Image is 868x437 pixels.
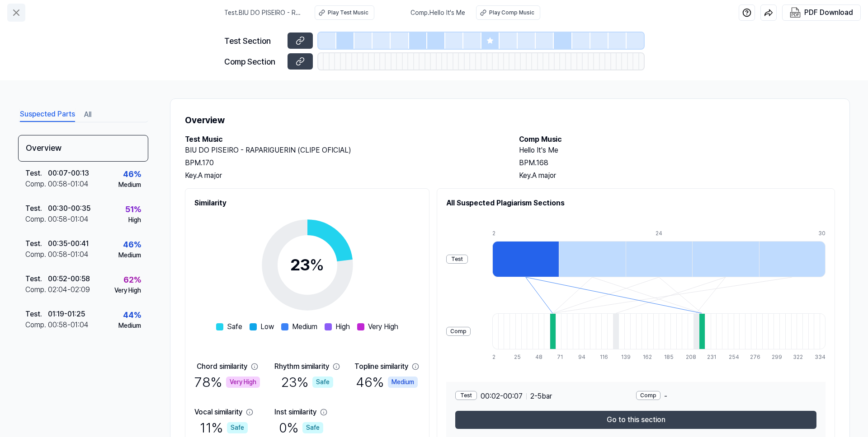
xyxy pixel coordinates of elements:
[224,35,282,47] div: Test Section
[707,353,713,361] div: 231
[772,353,778,361] div: 299
[368,321,398,332] span: Very High
[354,361,408,372] div: Topline similarity
[793,353,799,361] div: 322
[18,135,148,162] div: Overview
[123,168,141,180] div: 46 %
[476,5,540,20] button: Play Comp Music
[118,251,141,260] div: Medium
[328,9,368,17] div: Play Test Music
[519,145,835,156] h2: Hello It's Me
[742,8,751,17] img: help
[84,107,91,122] button: All
[125,203,141,215] div: 51 %
[312,377,333,388] div: Safe
[118,180,141,190] div: Medium
[519,170,835,181] div: Key. A major
[48,214,89,225] div: 00:58 - 01:04
[194,198,420,209] h2: Similarity
[48,179,89,190] div: 00:58 - 01:04
[292,321,317,332] span: Medium
[557,353,563,361] div: 71
[25,238,48,249] div: Test .
[492,229,559,237] div: 2
[310,255,324,274] span: %
[48,168,89,179] div: 00:07 - 00:13
[197,361,247,372] div: Chord similarity
[25,249,48,260] div: Comp .
[446,327,471,336] div: Comp
[48,203,90,214] div: 00:30 - 00:35
[815,353,826,361] div: 334
[492,353,498,361] div: 2
[224,56,282,68] div: Comp Section
[25,214,48,225] div: Comp .
[750,353,756,361] div: 276
[194,372,260,392] div: 78 %
[388,377,418,388] div: Medium
[519,134,835,145] h2: Comp Music
[788,5,855,20] button: PDF Download
[686,353,692,361] div: 208
[446,255,468,264] div: Test
[656,229,722,237] div: 24
[48,320,89,330] div: 00:58 - 01:04
[25,179,48,190] div: Comp .
[535,353,541,361] div: 48
[48,309,85,320] div: 01:19 - 01:25
[455,391,477,400] div: Test
[118,321,141,330] div: Medium
[185,158,501,168] div: BPM. 170
[226,377,260,388] div: Very High
[764,8,773,17] img: share
[123,309,141,321] div: 44 %
[20,107,75,122] button: Suspected Parts
[818,229,826,237] div: 30
[48,274,90,284] div: 00:52 - 00:58
[664,353,670,361] div: 185
[227,422,248,433] div: Safe
[315,5,374,20] a: Play Test Music
[636,391,817,402] div: -
[194,407,242,418] div: Vocal similarity
[227,321,242,332] span: Safe
[114,286,141,295] div: Very High
[185,113,835,127] h1: Overview
[335,321,350,332] span: High
[790,7,801,18] img: PDF Download
[489,9,534,17] div: Play Comp Music
[578,353,584,361] div: 94
[356,372,418,392] div: 46 %
[446,198,826,209] h2: All Suspected Plagiarism Sections
[274,407,316,418] div: Inst similarity
[128,215,141,225] div: High
[48,284,90,295] div: 02:04 - 02:09
[410,8,465,18] span: Comp . Hello It's Me
[600,353,606,361] div: 116
[281,372,333,392] div: 23 %
[519,158,835,168] div: BPM. 168
[729,353,735,361] div: 254
[804,7,853,19] div: PDF Download
[25,284,48,295] div: Comp .
[185,170,501,181] div: Key. A major
[621,353,627,361] div: 139
[25,274,48,284] div: Test .
[290,253,324,277] div: 23
[481,391,523,402] span: 00:02 - 00:07
[636,391,660,400] div: Comp
[643,353,649,361] div: 162
[48,249,89,260] div: 00:58 - 01:04
[514,353,520,361] div: 25
[274,361,329,372] div: Rhythm similarity
[48,238,89,249] div: 00:35 - 00:41
[25,203,48,214] div: Test .
[530,391,552,402] span: 2 - 5 bar
[185,145,501,156] h2: BIU DO PISEIRO - RAPARIGUERIN (CLIPE OFICIAL)
[123,238,141,251] div: 46 %
[25,168,48,179] div: Test .
[302,422,323,433] div: Safe
[260,321,274,332] span: Low
[25,309,48,320] div: Test .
